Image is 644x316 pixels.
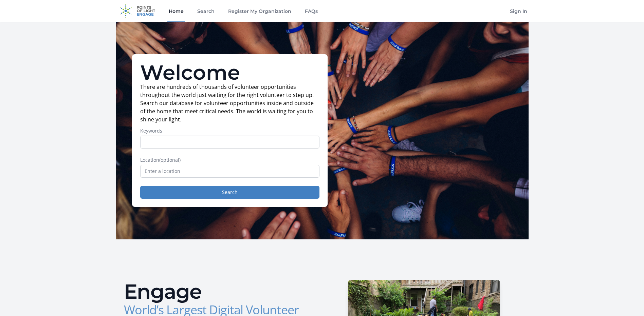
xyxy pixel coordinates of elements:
p: There are hundreds of thousands of volunteer opportunities throughout the world just waiting for ... [140,83,319,123]
label: Location [140,157,319,163]
label: Keywords [140,127,319,134]
h1: Welcome [140,62,319,83]
span: (optional) [159,157,181,163]
h2: Engage [124,281,317,302]
button: Search [140,186,319,199]
input: Enter a location [140,165,319,178]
